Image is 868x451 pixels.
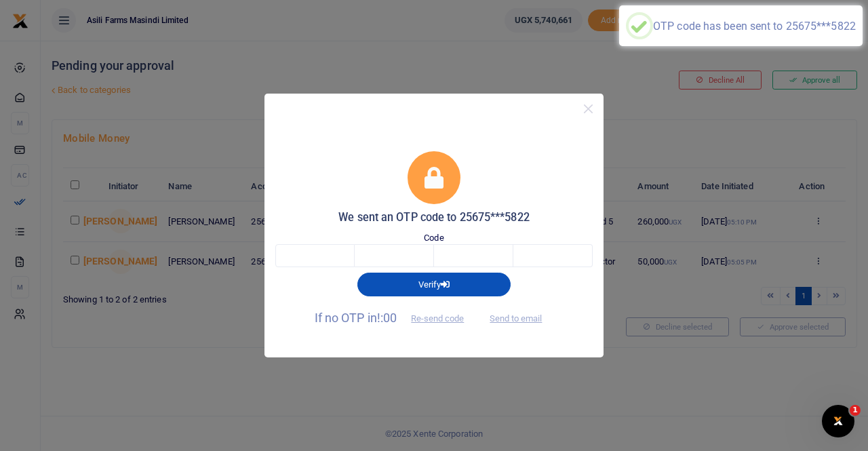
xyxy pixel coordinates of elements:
label: Code [424,231,443,245]
button: Close [578,99,598,119]
button: Verify [357,273,511,296]
iframe: Intercom live chat [822,405,854,437]
span: !:00 [377,311,397,325]
div: OTP code has been sent to 25675***5822 [653,20,856,33]
h5: We sent an OTP code to 25675***5822 [275,211,593,224]
span: If no OTP in [315,311,476,325]
span: 1 [850,405,861,416]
